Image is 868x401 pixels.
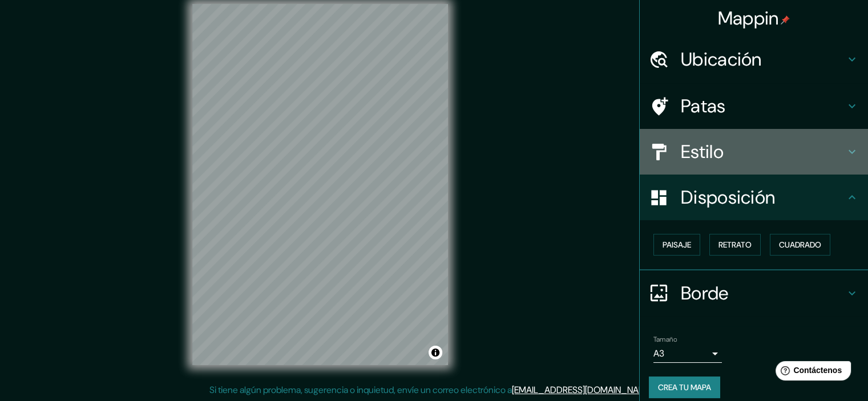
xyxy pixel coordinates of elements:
[209,384,512,396] font: Si tiene algún problema, sugerencia o inquietud, envíe un correo electrónico a
[640,270,868,316] div: Borde
[779,240,821,250] font: Cuadrado
[640,37,868,82] div: Ubicación
[653,234,700,256] button: Paisaje
[429,346,442,359] button: Activar o desactivar atribución
[653,335,677,344] font: Tamaño
[718,240,752,250] font: Retrato
[192,4,448,365] canvas: Mapa
[649,376,720,398] button: Crea tu mapa
[653,345,722,363] div: A3
[709,234,761,256] button: Retrato
[681,47,762,71] font: Ubicación
[658,382,711,392] font: Crea tu mapa
[640,129,868,175] div: Estilo
[653,347,664,359] font: A3
[718,6,779,30] font: Mappin
[512,384,653,396] a: [EMAIL_ADDRESS][DOMAIN_NAME]
[781,15,790,25] img: pin-icon.png
[766,357,855,388] iframe: Lanzador de widgets de ayuda
[681,140,724,164] font: Estilo
[640,175,868,220] div: Disposición
[681,281,729,305] font: Borde
[681,94,726,118] font: Patas
[681,185,775,209] font: Disposición
[663,240,691,250] font: Paisaje
[640,83,868,129] div: Patas
[770,234,830,256] button: Cuadrado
